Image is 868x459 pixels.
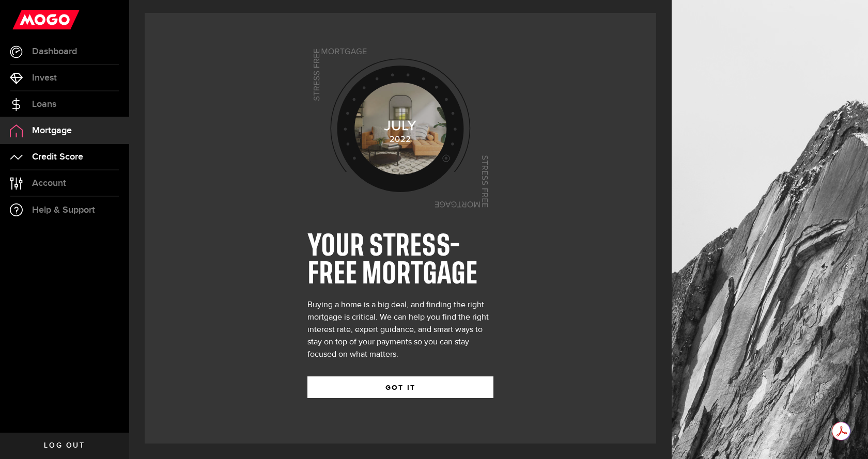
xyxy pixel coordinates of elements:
h1: YOUR STRESS-FREE MORTGAGE [307,233,493,289]
span: Loans [32,100,56,109]
div: Buying a home is a big deal, and finding the right mortgage is critical. We can help you find the... [307,299,493,361]
span: Mortgage [32,126,72,135]
button: Open LiveChat chat widget [8,4,39,35]
span: Credit Score [32,152,83,162]
button: GOT IT [307,376,493,398]
span: Help & Support [32,205,95,215]
span: Dashboard [32,47,77,56]
span: Account [32,179,66,188]
span: Invest [32,73,57,83]
span: Log out [44,442,85,449]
